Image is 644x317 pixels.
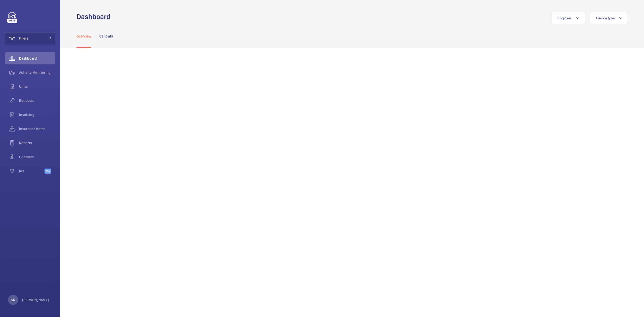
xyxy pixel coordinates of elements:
[19,98,55,103] span: Requests
[596,16,615,20] span: Device type
[557,16,572,20] span: Engineer
[5,32,55,44] button: Filters
[590,12,628,24] button: Device type
[19,140,55,145] span: Reports
[19,169,45,174] span: IoT
[19,36,28,41] span: Filters
[19,70,55,75] span: Activity Monitoring
[19,56,55,61] span: Dashboard
[76,12,113,21] h1: Dashboard
[19,154,55,160] span: Contacts
[22,297,49,302] p: [PERSON_NAME]
[76,34,91,39] p: Overview
[19,126,55,131] span: Insurance items
[19,84,55,89] span: Units
[19,112,55,117] span: Invoicing
[45,169,51,174] span: Beta
[551,12,585,24] button: Engineer
[11,297,15,302] p: NK
[99,34,113,39] p: Callouts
